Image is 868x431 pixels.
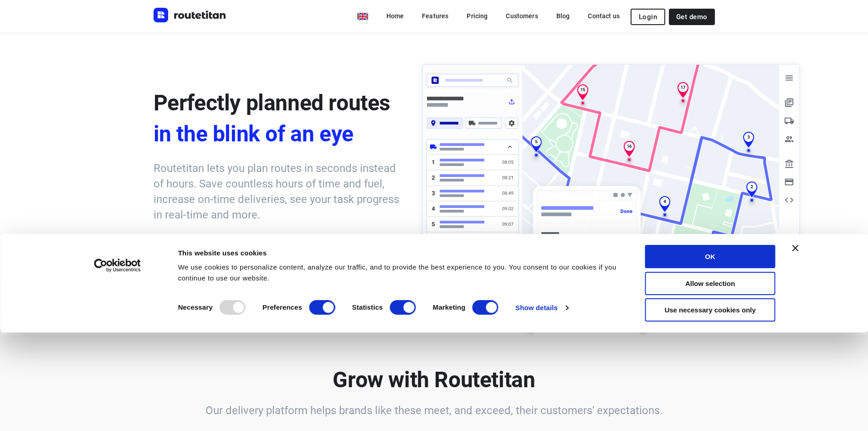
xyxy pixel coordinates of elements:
[433,303,466,311] strong: Marketing
[645,272,776,295] button: Allow selection
[178,262,625,284] div: We use cookies to personalize content, analyze our traffic, and to provide the best experience to...
[333,367,535,393] b: Grow with Routetitan
[676,13,707,21] span: Get demo
[459,8,495,24] a: Pricing
[77,259,157,272] a: Usercentrics Cookiebot - opens in a new window
[178,296,178,296] legend: Consent Selection
[352,303,383,311] strong: Statistics
[645,245,776,268] button: OK
[178,248,625,259] div: This website uses cookies
[262,303,302,311] strong: Preferences
[154,8,226,22] img: Routetitan logo
[549,8,577,24] a: Blog
[515,301,568,315] a: Show details
[639,13,657,21] span: Login
[154,119,404,150] span: in the blink of an eye
[416,59,805,336] img: illustration
[631,9,665,25] button: Login
[498,8,545,24] a: Customers
[379,8,411,24] a: Home
[580,8,627,24] a: Contact us
[154,8,226,25] a: Routetitan
[669,9,714,25] a: Get demo
[645,298,776,322] button: Use necessary cookies only
[154,403,715,418] h6: Our delivery platform helps brands like these meet, and exceed, their customers' expectations.
[415,8,456,24] a: Features
[154,161,404,223] h6: Routetitan lets you plan routes in seconds instead of hours. Save countless hours of time and fue...
[178,303,213,311] strong: Necessary
[792,245,799,251] button: Close banner
[154,90,390,116] span: Perfectly planned routes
